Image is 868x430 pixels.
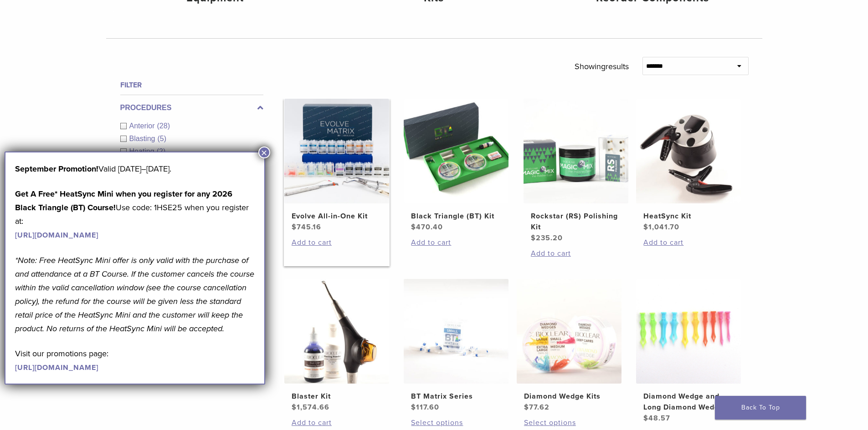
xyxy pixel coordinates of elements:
[411,211,501,222] h2: Black Triangle (BT) Kit
[575,57,629,76] p: Showing results
[524,99,628,203] img: Rockstar (RS) Polishing Kit
[15,231,98,240] a: [URL][DOMAIN_NAME]
[292,391,382,402] h2: Blaster Kit
[636,99,742,233] a: HeatSync KitHeatSync Kit $1,041.70
[524,403,550,412] bdi: 77.62
[411,391,501,402] h2: BT Matrix Series
[403,279,509,413] a: BT Matrix SeriesBT Matrix Series $117.60
[516,279,622,413] a: Diamond Wedge KitsDiamond Wedge Kits $77.62
[643,237,734,248] a: Add to cart: “HeatSync Kit”
[531,233,563,243] bdi: 235.20
[157,147,166,155] span: (2)
[524,391,614,402] h2: Diamond Wedge Kits
[524,417,614,428] a: Select options for “Diamond Wedge Kits”
[15,187,255,242] p: Use code: 1HSE25 when you register at:
[129,135,158,142] span: Blasting
[292,211,382,222] h2: Evolve All-in-One Kit
[531,248,621,259] a: Add to cart: “Rockstar (RS) Polishing Kit”
[636,99,741,203] img: HeatSync Kit
[523,99,629,243] a: Rockstar (RS) Polishing KitRockstar (RS) Polishing Kit $235.20
[15,189,232,212] strong: Get A Free* HeatSync Mini when you register for any 2026 Black Triangle (BT) Course!
[715,396,806,420] a: Back To Top
[292,237,382,248] a: Add to cart: “Evolve All-in-One Kit”
[643,223,648,232] span: $
[292,223,297,232] span: $
[411,403,439,412] bdi: 117.60
[636,279,741,384] img: Diamond Wedge and Long Diamond Wedge
[292,403,297,412] span: $
[15,162,255,176] p: Valid [DATE]–[DATE].
[643,223,679,232] bdi: 1,041.70
[157,122,170,130] span: (28)
[636,279,742,424] a: Diamond Wedge and Long Diamond WedgeDiamond Wedge and Long Diamond Wedge $48.57
[411,223,443,232] bdi: 470.40
[15,347,255,374] p: Visit our promotions page:
[129,122,157,130] span: Anterior
[292,403,329,412] bdi: 1,574.66
[15,164,98,174] strong: September Promotion!
[404,99,508,203] img: Black Triangle (BT) Kit
[15,363,98,372] a: [URL][DOMAIN_NAME]
[284,99,389,203] img: Evolve All-in-One Kit
[531,233,536,243] span: $
[411,237,501,248] a: Add to cart: “Black Triangle (BT) Kit”
[517,279,621,384] img: Diamond Wedge Kits
[120,102,263,113] label: Procedures
[157,135,166,142] span: (5)
[411,417,501,428] a: Select options for “BT Matrix Series”
[643,414,648,423] span: $
[643,211,734,222] h2: HeatSync Kit
[403,99,509,233] a: Black Triangle (BT) KitBlack Triangle (BT) Kit $470.40
[15,255,254,334] em: *Note: Free HeatSync Mini offer is only valid with the purchase of and attendance at a BT Course....
[404,279,508,384] img: BT Matrix Series
[258,147,270,158] button: Close
[531,211,621,233] h2: Rockstar (RS) Polishing Kit
[284,99,390,233] a: Evolve All-in-One KitEvolve All-in-One Kit $745.16
[411,223,416,232] span: $
[284,279,389,384] img: Blaster Kit
[411,403,416,412] span: $
[120,80,263,91] h4: Filter
[643,391,734,413] h2: Diamond Wedge and Long Diamond Wedge
[129,147,157,155] span: Heating
[524,403,529,412] span: $
[284,279,390,413] a: Blaster KitBlaster Kit $1,574.66
[643,414,670,423] bdi: 48.57
[292,417,382,428] a: Add to cart: “Blaster Kit”
[292,223,321,232] bdi: 745.16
